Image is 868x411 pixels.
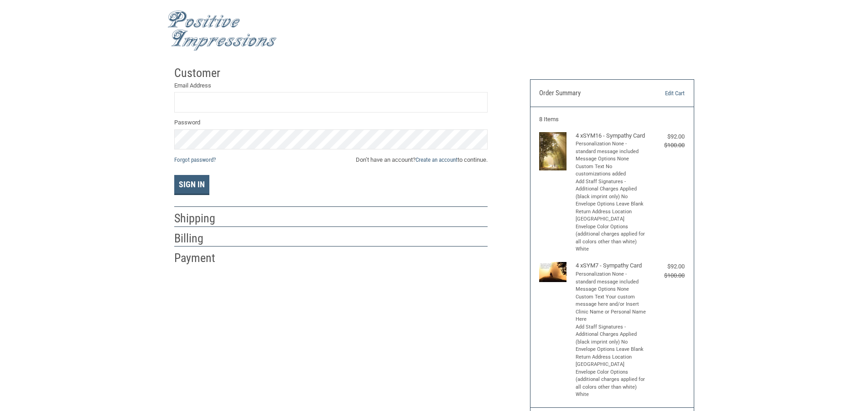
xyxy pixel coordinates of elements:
h2: Payment [174,251,228,266]
button: Sign In [174,175,209,195]
a: Edit Cart [638,89,685,98]
li: Personalization None - standard message included [576,271,646,286]
h4: 4 x SYM16 - Sympathy Card [576,132,646,139]
h4: 4 x SYM7 - Sympathy Card [576,262,646,269]
div: $92.00 [648,262,685,271]
h2: Shipping [174,211,228,226]
img: Positive Impressions [167,10,277,51]
li: Add Staff Signatures - Additional Charges Applied (black imprint only) No [576,324,646,346]
li: Custom Text No customizations added [576,163,646,178]
label: Password [174,118,488,127]
h2: Billing [174,231,228,246]
a: Create an account [416,156,457,163]
li: Return Address Location [GEOGRAPHIC_DATA] [576,208,646,223]
h3: 8 Items [539,116,685,123]
li: Message Options None [576,286,646,293]
li: Message Options None [576,155,646,163]
li: Custom Text Your custom message here and/or Insert Clinic Name or Personal Name Here [576,293,646,324]
div: $100.00 [648,271,685,280]
div: $100.00 [648,141,685,150]
a: Forgot password? [174,156,216,163]
h3: Order Summary [539,89,638,98]
li: Envelope Color Options (additional charges applied for all colors other than white) White [576,369,646,399]
li: Envelope Options Leave Blank [576,346,646,354]
h2: Customer [174,66,228,81]
li: Envelope Options Leave Blank [576,200,646,208]
span: Don’t have an account? to continue. [356,155,488,164]
li: Add Staff Signatures - Additional Charges Applied (black imprint only) No [576,178,646,201]
li: Personalization None - standard message included [576,140,646,155]
li: Return Address Location [GEOGRAPHIC_DATA] [576,354,646,369]
div: $92.00 [648,132,685,141]
li: Envelope Color Options (additional charges applied for all colors other than white) White [576,223,646,253]
label: Email Address [174,81,488,90]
